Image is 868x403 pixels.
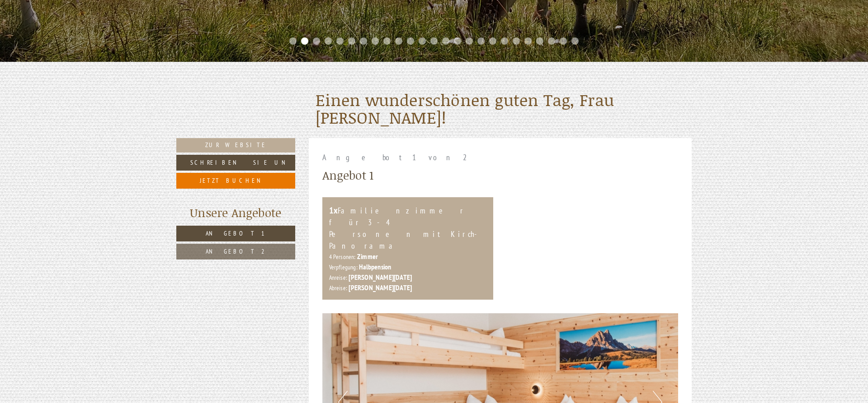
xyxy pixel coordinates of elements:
[329,263,358,271] small: Verpflegung:
[349,283,412,292] b: [PERSON_NAME][DATE]
[329,284,348,292] small: Abreise:
[176,173,295,189] a: Jetzt buchen
[206,247,266,255] span: Angebot 2
[329,204,338,216] b: 1x
[329,273,348,282] small: Anreise:
[176,204,295,221] div: Unsere Angebote
[316,91,685,127] h1: Einen wunderschönen guten Tag, Frau [PERSON_NAME]!
[349,273,412,282] b: [PERSON_NAME][DATE]
[322,152,472,162] span: Angebot 1 von 2
[329,204,487,252] div: Familienzimmer für 3-4 Personen mit Kirch-Panorama
[359,262,391,271] b: Halbpension
[176,138,295,153] a: Zur Website
[322,167,374,184] div: Angebot 1
[206,229,266,237] span: Angebot 1
[329,253,356,261] small: 4 Personen:
[176,155,295,171] a: Schreiben Sie uns
[357,252,378,261] b: Zimmer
